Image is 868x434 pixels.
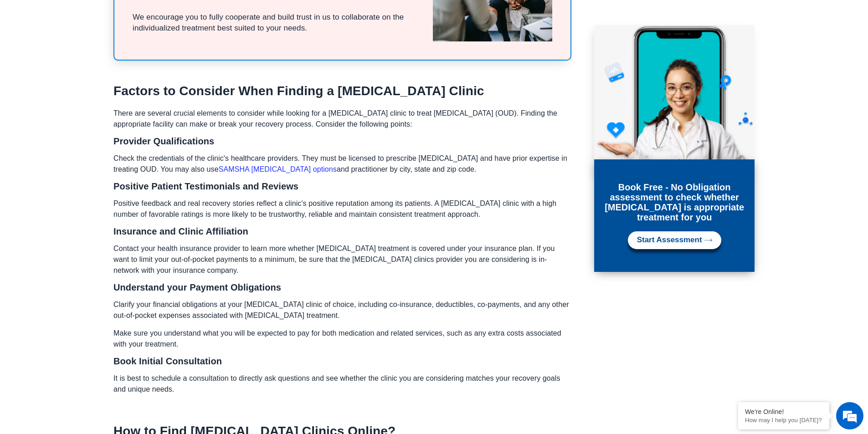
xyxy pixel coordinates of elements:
p: Positive feedback and real recovery stories reflect a clinic's positive reputation among its pati... [113,198,571,220]
p: There are several crucial elements to consider while looking for a [MEDICAL_DATA] clinic to treat... [113,108,571,130]
p: It is best to schedule a consultation to directly ask questions and see whether the clinic you ar... [113,373,571,395]
a: SAMSHA [MEDICAL_DATA] options [219,165,337,173]
span: We're online! [53,115,126,207]
h2: Factors to Consider When Finding a [MEDICAL_DATA] Clinic [113,83,571,99]
a: Start Assessment [628,231,721,249]
h3: Book Initial Consultation [113,357,571,366]
textarea: Type your message and hit 'Enter' [5,249,174,281]
img: Online Suboxone Treatment - Opioid Addiction Treatment using phone [594,25,755,176]
h3: Provider Qualifications [113,137,571,146]
span: Start Assessment [637,236,702,245]
p: Make sure you understand what you will be expected to pay for both medication and related service... [113,328,571,350]
p: Check the credentials of the clinic's healthcare providers. They must be licensed to prescribe [M... [113,153,571,175]
h3: Positive Patient Testimonials and Reviews [113,182,571,191]
h3: Insurance and Clinic Affiliation [113,227,571,236]
div: Chat with us now [61,48,167,60]
h3: Understand your Payment Obligations [113,283,571,292]
div: Minimize live chat window [149,5,171,26]
p: Clarify your financial obligations at your [MEDICAL_DATA] clinic of choice, including co-insuranc... [113,299,571,321]
div: We're Online! [745,408,822,415]
p: We encourage you to fully cooperate and build trust in us to collaborate on the individualized tr... [133,12,424,34]
div: Navigation go back [10,47,24,61]
p: How may I help you today? [745,417,822,424]
p: Contact your health insurance provider to learn more whether [MEDICAL_DATA] treatment is covered ... [113,243,571,276]
h3: Book Free - No Obligation assessment to check whether [MEDICAL_DATA] is appropriate treatment for... [603,182,745,222]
